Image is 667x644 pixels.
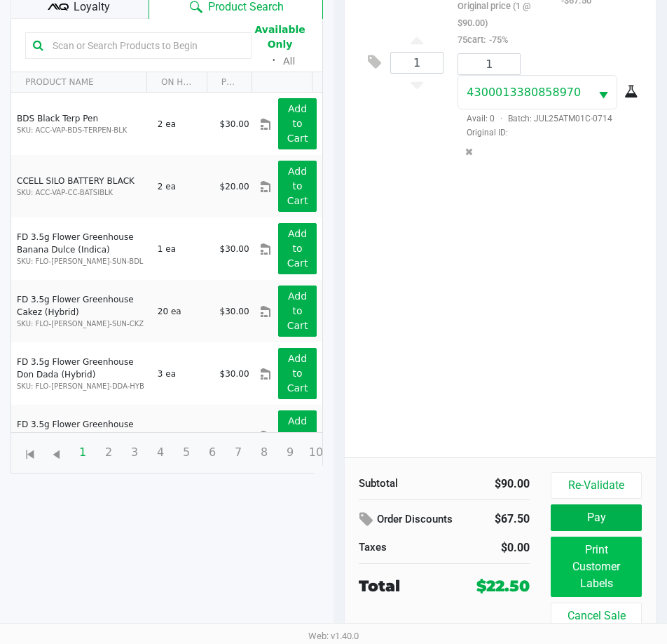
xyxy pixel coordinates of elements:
span: Page 10 [303,439,329,466]
span: Page 7 [225,439,252,466]
app-button-loader: Add to Cart [287,166,308,206]
td: FD 3.5g Flower Greenhouse Hot Mess (Hybrid) [11,405,151,467]
app-button-loader: Add to Cart [287,103,308,144]
button: Re-Validate [551,472,642,499]
button: Pay [551,504,642,531]
button: Add to Cart [278,98,317,149]
td: 2 ea [151,155,214,217]
button: Add to Cart [278,410,317,462]
td: 20 ea [151,280,214,342]
span: Go to the previous page [43,438,69,465]
span: Page 1 [69,439,96,466]
td: CCELL SILO BATTERY BLACK [11,155,151,217]
button: Add to Cart [278,286,317,337]
div: $90.00 [455,476,530,492]
span: $20.00 [220,182,249,192]
span: Page 8 [251,439,277,466]
td: FD 3.5g Flower Greenhouse Cakez (Hybrid) [11,280,151,342]
span: $30.00 [220,119,249,129]
span: Page 3 [121,439,148,466]
span: Page 2 [95,439,122,466]
div: $22.50 [476,575,530,598]
div: Data table [11,72,322,432]
div: Subtotal [359,476,434,492]
span: Page 5 [173,439,200,466]
th: ON HAND [146,72,207,93]
span: Web: v1.40.0 [308,631,359,641]
div: Total [359,575,455,598]
small: 75cart: [458,34,508,45]
td: 3 ea [151,342,214,405]
button: Cancel Sale [551,603,642,629]
p: SKU: FLO-[PERSON_NAME]-DDA-HYB [17,381,146,391]
p: SKU: FLO-[PERSON_NAME]-SUN-CKZ [17,318,146,329]
input: Scan or Search Products to Begin [47,35,244,56]
small: Original price (1 @ $90.00) [458,1,530,28]
button: Remove the package from the orderLine [460,139,479,165]
th: PRODUCT NAME [11,72,146,93]
span: Original ID: [458,126,635,139]
td: 11 ea [151,405,214,467]
button: Add to Cart [278,348,317,399]
p: SKU: ACC-VAP-BDS-TERPEN-BLK [17,125,146,135]
app-button-loader: Add to Cart [287,415,308,456]
div: $67.50 [487,507,530,531]
span: Avail: 0 Batch: JUL25ATM01C-0714 [458,114,612,123]
app-button-loader: Add to Cart [287,228,308,269]
span: · [495,114,508,123]
div: Taxes [359,539,434,556]
span: Go to the first page [22,446,39,464]
th: PRICE [207,72,252,93]
span: Page 4 [147,439,174,466]
span: $30.00 [220,431,249,441]
span: Go to the previous page [48,446,65,464]
td: FD 3.5g Flower Greenhouse Don Dada (Hybrid) [11,342,151,405]
td: FD 3.5g Flower Greenhouse Banana Dulce (Indica) [11,217,151,280]
button: Print Customer Labels [551,537,642,597]
div: Order Discounts [359,507,466,532]
div: $0.00 [455,539,530,556]
td: 2 ea [151,93,214,155]
span: Go to the first page [17,438,43,465]
span: Page 9 [277,439,303,466]
span: $30.00 [220,369,249,379]
app-button-loader: Add to Cart [287,290,308,331]
button: Add to Cart [278,161,317,212]
td: 1 ea [151,217,214,280]
button: Add to Cart [278,223,317,274]
p: SKU: ACC-VAP-CC-BATSIBLK [17,187,146,198]
app-button-loader: Add to Cart [287,353,308,394]
span: ᛫ [265,54,283,67]
span: $30.00 [220,244,249,254]
button: Select [590,76,617,109]
p: SKU: FLO-[PERSON_NAME]-SUN-BDL [17,256,146,267]
td: BDS Black Terp Pen [11,93,151,155]
span: -75% [486,34,508,45]
span: $30.00 [220,307,249,316]
span: Page 6 [199,439,226,466]
button: All [283,54,295,69]
span: 4300013380858970 [467,86,581,99]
